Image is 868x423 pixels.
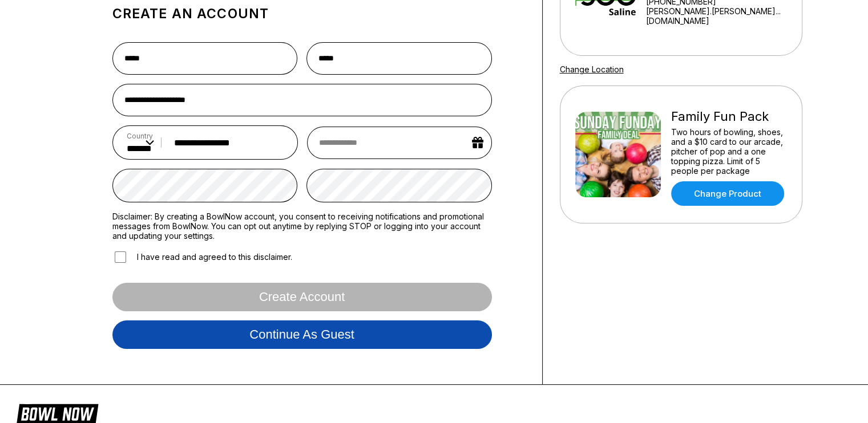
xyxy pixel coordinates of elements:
a: [PERSON_NAME].[PERSON_NAME]...[DOMAIN_NAME] [646,6,786,26]
h1: Create an account [112,6,492,22]
label: Country [127,132,154,140]
div: Family Fun Pack [671,109,787,124]
a: Change Location [560,64,624,74]
input: I have read and agreed to this disclaimer. [115,251,126,263]
img: Family Fun Pack [575,112,661,197]
button: Continue as guest [112,320,492,349]
label: I have read and agreed to this disclaimer. [112,250,292,265]
label: Disclaimer: By creating a BowlNow account, you consent to receiving notifications and promotional... [112,211,492,241]
a: Change Product [671,181,784,206]
div: Two hours of bowling, shoes, and a $10 card to our arcade, pitcher of pop and a one topping pizza... [671,127,787,176]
